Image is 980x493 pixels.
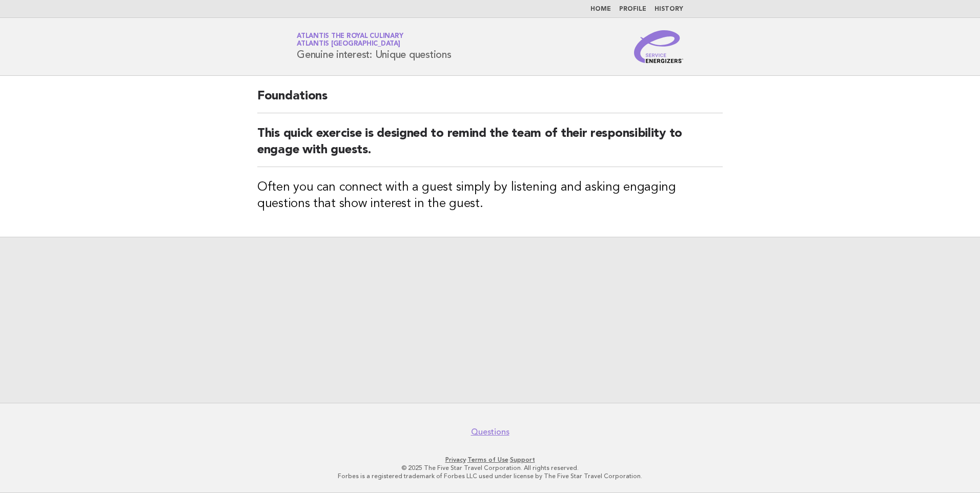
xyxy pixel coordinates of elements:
[590,6,611,12] a: Home
[176,464,804,472] p: © 2025 The Five Star Travel Corporation. All rights reserved.
[297,33,452,60] h1: Genuine interest: Unique questions
[297,33,403,47] a: Atlantis the Royal CulinaryAtlantis [GEOGRAPHIC_DATA]
[257,179,723,212] h3: Often you can connect with a guest simply by listening and asking engaging questions that show in...
[619,6,646,12] a: Profile
[257,88,723,113] h2: Foundations
[257,126,723,167] h2: This quick exercise is designed to remind the team of their responsibility to engage with guests.
[655,6,683,12] a: History
[467,456,508,463] a: Terms of Use
[297,41,400,48] span: Atlantis [GEOGRAPHIC_DATA]
[634,30,683,63] img: Service Energizers
[471,427,509,437] a: Questions
[445,456,466,463] a: Privacy
[176,456,804,464] p: · ·
[510,456,535,463] a: Support
[176,472,804,480] p: Forbes is a registered trademark of Forbes LLC used under license by The Five Star Travel Corpora...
